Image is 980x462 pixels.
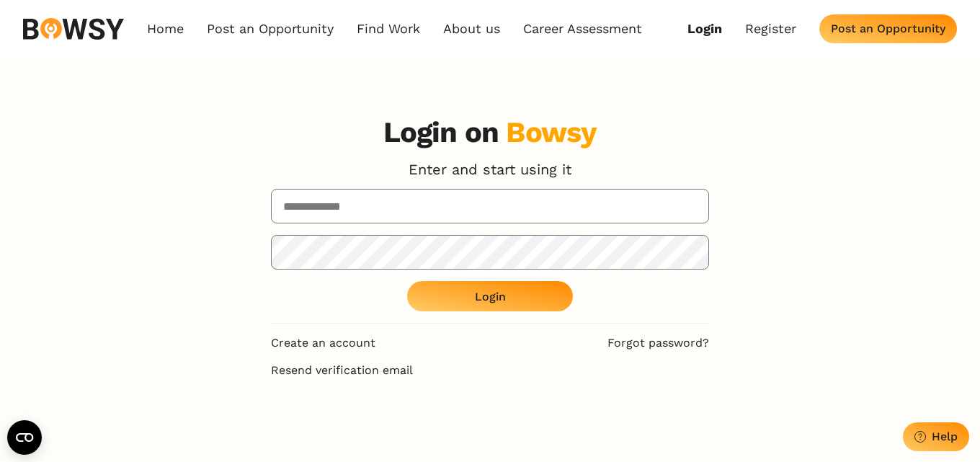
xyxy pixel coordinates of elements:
[745,21,796,37] a: Register
[506,115,597,149] div: Bowsy
[687,21,722,37] a: Login
[932,430,958,443] div: Help
[475,290,506,303] div: Login
[7,420,42,455] button: Open CMP widget
[147,21,184,37] a: Home
[819,14,957,43] button: Post an Opportunity
[607,335,709,351] a: Forgot password?
[523,21,642,37] a: Career Assessment
[271,335,375,351] a: Create an account
[383,115,597,150] h3: Login on
[831,22,945,35] div: Post an Opportunity
[903,422,969,451] button: Help
[409,161,571,177] p: Enter and start using it
[23,18,124,40] img: svg%3e
[271,363,709,378] a: Resend verification email
[407,281,573,311] button: Login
